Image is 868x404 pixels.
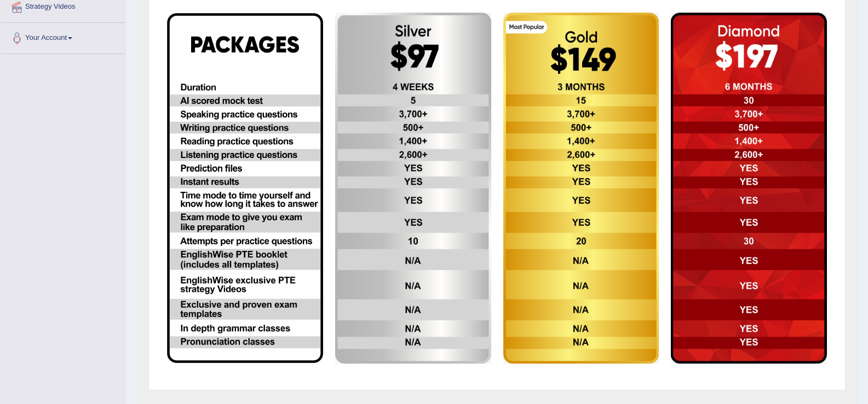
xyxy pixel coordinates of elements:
img: aud-diamond.png [671,13,827,364]
img: aud-gold.png [503,13,659,364]
a: Your Account [1,23,125,50]
img: aud-silver.png [335,13,491,364]
img: EW package [167,13,323,363]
